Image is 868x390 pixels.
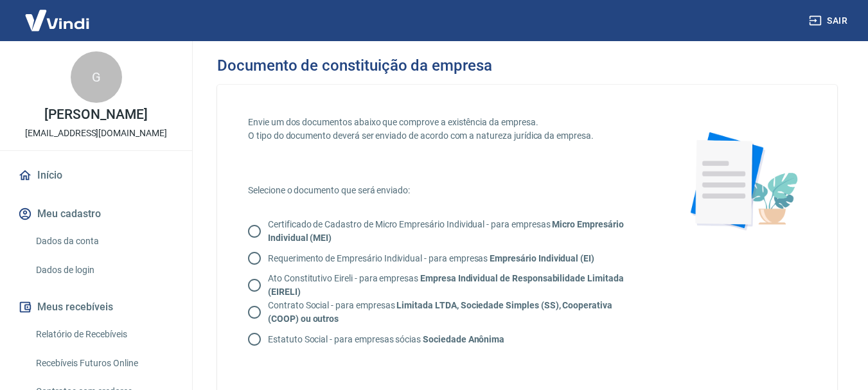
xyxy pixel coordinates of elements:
[268,300,612,324] strong: Limitada LTDA, Sociedade Simples (SS), Cooperativa (COOP) ou outros
[44,108,147,121] p: [PERSON_NAME]
[15,200,177,228] button: Meu cadastro
[31,228,177,254] a: Dados da conta
[248,184,647,197] p: Selecione o documento que será enviado:
[248,129,647,143] p: O tipo do documento deverá ser enviado de acordo com a natureza jurídica da empresa.
[490,253,594,263] strong: Empresário Individual (EI)
[248,116,647,129] p: Envie um dos documentos abaixo que comprove a existência da empresa.
[31,257,177,283] a: Dados de login
[423,334,504,344] strong: Sociedade Anônima
[268,272,637,299] p: Ato Constitutivo Eireli - para empresas
[268,333,504,346] p: Estatuto Social - para empresas sócias
[15,293,177,321] button: Meus recebíveis
[268,273,624,297] strong: Empresa Individual de Responsabilidade Limitada (EIRELI)
[71,51,122,103] div: G
[31,350,177,377] a: Recebíveis Futuros Online
[15,1,99,40] img: Vindi
[268,299,637,326] p: Contrato Social - para empresas
[268,219,624,243] strong: Micro Empresário Individual (MEI)
[15,161,177,190] a: Início
[678,116,806,244] img: foto-documento-flower.19a65ad63fe92b90d685.png
[217,57,492,75] h3: Documento de constituição da empresa
[25,127,167,140] p: [EMAIL_ADDRESS][DOMAIN_NAME]
[806,9,853,33] button: Sair
[31,321,177,348] a: Relatório de Recebíveis
[268,218,637,245] p: Certificado de Cadastro de Micro Empresário Individual - para empresas
[268,252,594,265] p: Requerimento de Empresário Individual - para empresas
